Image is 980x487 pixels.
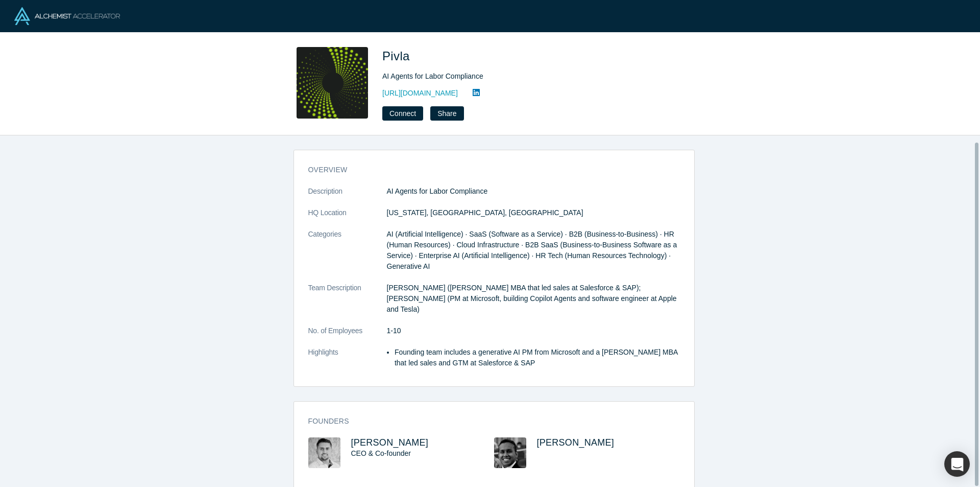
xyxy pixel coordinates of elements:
[308,229,387,283] dt: Categories
[351,449,411,457] span: CEO & Co-founder
[387,326,680,336] dd: 1-10
[387,207,680,218] dd: [US_STATE], [GEOGRAPHIC_DATA], [GEOGRAPHIC_DATA]
[14,7,120,25] img: Alchemist Logo
[297,47,368,119] img: Pivla's Logo
[382,88,458,99] a: [URL][DOMAIN_NAME]
[382,106,423,121] button: Connect
[395,347,680,368] li: Founding team includes a generative AI PM from Microsoft and a [PERSON_NAME] MBA that led sales a...
[387,230,677,270] span: AI (Artificial Intelligence) · SaaS (Software as a Service) · B2B (Business-to-Business) · HR (Hu...
[308,437,340,468] img: Nigel Coelho's Profile Image
[308,207,387,229] dt: HQ Location
[308,186,387,207] dt: Description
[308,165,666,175] h3: overview
[430,106,463,121] button: Share
[494,437,526,468] img: Karl Coelho's Profile Image
[387,283,680,315] p: [PERSON_NAME] ([PERSON_NAME] MBA that led sales at Salesforce & SAP); [PERSON_NAME] (PM at Micros...
[537,437,615,448] span: [PERSON_NAME]
[387,186,680,197] p: AI Agents for Labor Compliance
[308,283,387,326] dt: Team Description
[382,71,668,82] div: AI Agents for Labor Compliance
[308,326,387,347] dt: No. of Employees
[351,437,429,448] a: [PERSON_NAME]
[382,49,413,63] span: Pivla
[308,347,387,379] dt: Highlights
[308,416,666,427] h3: Founders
